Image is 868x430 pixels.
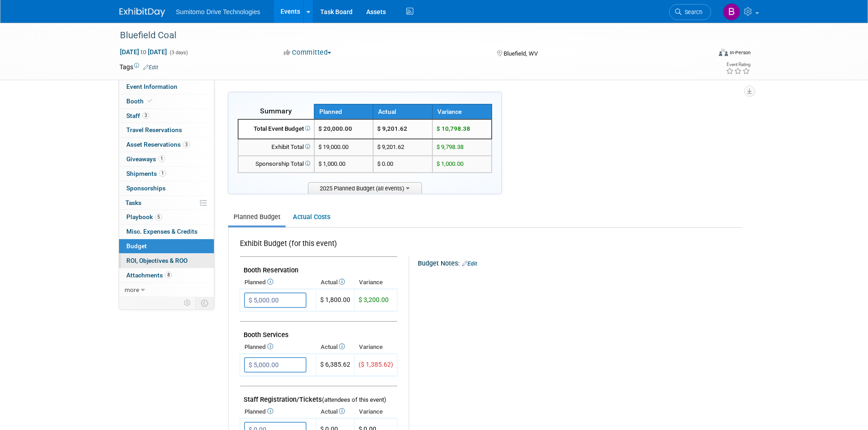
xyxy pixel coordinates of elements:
[432,104,492,119] th: Variance
[126,170,166,177] span: Shipments
[119,152,214,166] a: Giveaways1
[373,139,432,156] td: $ 9,201.62
[148,98,152,103] i: Booth reservation complete
[240,341,316,353] th: Planned
[437,125,470,132] span: $ 10,798.38
[119,254,214,268] a: ROI, Objectives & ROO
[314,104,374,119] th: Planned
[126,126,182,133] span: Travel Reservations
[119,210,214,224] a: Playbook5
[119,268,214,282] a: Attachments8
[126,228,198,235] span: Misc. Expenses & Credits
[437,160,463,167] span: $ 1,000.00
[316,405,354,418] th: Actual
[242,143,310,152] div: Exhibit Total
[126,97,154,105] span: Booth
[726,62,750,67] div: Event Rating
[195,297,214,309] td: Toggle Event Tabs
[126,141,190,148] span: Asset Reservations
[308,182,422,194] span: 2025 Planned Budget (all events)
[322,396,386,403] span: (attendees of this event)
[316,341,354,353] th: Actual
[126,242,147,250] span: Budget
[318,160,345,167] span: $ 1,000.00
[139,48,148,56] span: to
[169,50,188,56] span: (3 days)
[354,405,397,418] th: Variance
[240,276,316,289] th: Planned
[119,239,214,253] a: Budget
[504,50,538,57] span: Bluefield, WV
[281,48,335,57] button: Committed
[119,109,214,123] a: Staff3
[719,49,728,56] img: Format-Inperson.png
[142,112,149,119] span: 3
[126,155,165,163] span: Giveaways
[287,209,335,225] a: Actual Costs
[126,271,172,279] span: Attachments
[126,83,177,90] span: Event Information
[119,167,214,181] a: Shipments1
[354,276,397,289] th: Variance
[158,155,165,162] span: 1
[669,4,711,20] a: Search
[316,276,354,289] th: Actual
[240,405,316,418] th: Planned
[242,125,310,133] div: Total Event Budget
[143,64,158,71] a: Edit
[155,214,162,220] span: 5
[119,225,214,239] a: Misc. Expenses & Credits
[165,271,172,278] span: 8
[119,283,214,297] a: more
[240,239,394,254] div: Exhibit Budget (for this event)
[240,322,397,341] td: Booth Services
[120,8,165,17] img: ExhibitDay
[729,49,751,56] div: In-Person
[119,138,214,152] a: Asset Reservations3
[126,257,187,264] span: ROI, Objectives & ROO
[125,286,139,293] span: more
[437,143,463,150] span: $ 9,798.38
[120,48,167,56] span: [DATE] [DATE]
[119,123,214,137] a: Travel Reservations
[126,184,166,192] span: Sponsorships
[418,256,741,268] div: Budget Notes:
[359,296,389,303] span: $ 3,200.00
[373,156,432,173] td: $ 0.00
[681,9,702,15] span: Search
[119,196,214,210] a: Tasks
[119,94,214,108] a: Booth
[260,107,292,115] span: Summary
[159,170,166,177] span: 1
[723,3,740,20] img: Brittany Mitchell
[462,261,477,267] a: Edit
[359,361,393,368] span: ($ 1,385.62)
[126,213,162,220] span: Playbook
[176,8,260,15] span: Sumitomo Drive Technologies
[657,47,751,61] div: Event Format
[373,104,432,119] th: Actual
[126,112,149,119] span: Staff
[316,354,354,376] td: $ 6,385.62
[318,143,348,150] span: $ 19,000.00
[320,296,350,303] span: $ 1,800.00
[240,386,397,406] td: Staff Registration/Tickets
[183,141,190,148] span: 3
[240,257,397,276] td: Booth Reservation
[120,62,158,72] td: Tags
[119,80,214,94] a: Event Information
[242,160,310,169] div: Sponsorship Total
[180,297,196,309] td: Personalize Event Tab Strip
[354,341,397,353] th: Variance
[119,181,214,195] a: Sponsorships
[117,27,697,44] div: Bluefield Coal
[228,209,286,225] a: Planned Budget
[373,119,432,139] td: $ 9,201.62
[318,125,352,132] span: $ 20,000.00
[125,199,141,206] span: Tasks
